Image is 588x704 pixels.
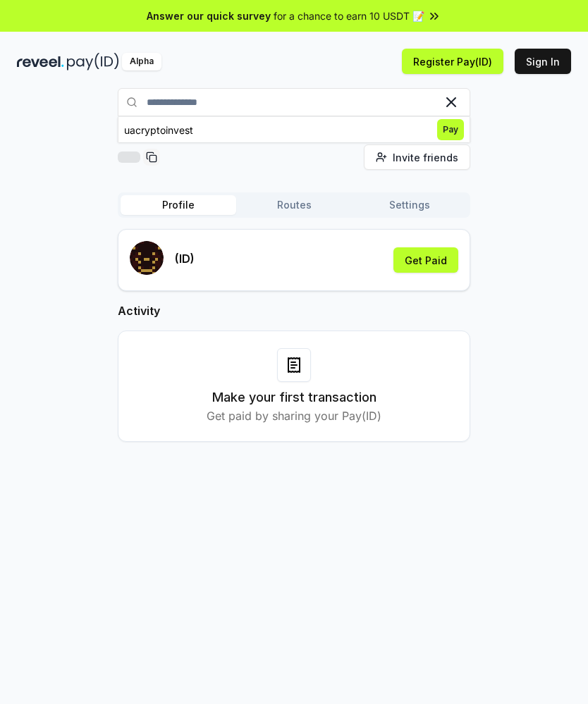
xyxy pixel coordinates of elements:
[175,250,195,267] p: (ID)
[402,49,503,74] button: Register Pay(ID)
[118,117,470,142] button: uacryptoinvestPay
[207,407,381,424] p: Get paid by sharing your Pay(ID)
[352,195,467,215] button: Settings
[17,53,64,70] img: reveel_dark
[124,123,193,137] div: uacryptoinvest
[121,195,236,215] button: Profile
[274,8,424,23] span: for a chance to earn 10 USDT 📝
[212,388,376,407] h3: Make your first transaction
[393,150,458,165] span: Invite friends
[236,195,352,215] button: Routes
[67,53,119,70] img: pay_id
[122,53,161,70] div: Alpha
[118,302,470,319] h2: Activity
[515,49,571,74] button: Sign In
[437,119,464,140] span: Pay
[393,247,458,273] button: Get Paid
[147,8,271,23] span: Answer our quick survey
[364,144,470,170] button: Invite friends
